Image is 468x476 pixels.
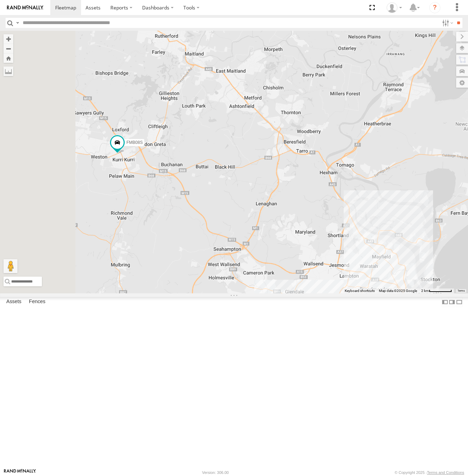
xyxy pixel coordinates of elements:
label: Hide Summary Table [456,297,463,307]
label: Search Filter Options [439,18,454,28]
label: Dock Summary Table to the Right [448,297,455,307]
button: Zoom Home [3,53,13,63]
div: © Copyright 2025 - [395,470,464,475]
span: FMB08S [126,140,143,145]
label: Measure [3,66,13,76]
a: Terms (opens in new tab) [458,289,465,292]
a: Terms and Conditions [427,470,464,475]
label: Fences [25,297,49,307]
label: Assets [3,297,25,307]
button: Drag Pegman onto the map to open Street View [3,259,17,273]
div: Version: 306.00 [202,470,229,475]
button: Keyboard shortcuts [345,288,375,293]
label: Map Settings [456,78,468,88]
label: Search Query [15,18,20,28]
i: ? [429,2,440,13]
button: Zoom out [3,44,13,53]
a: Visit our Website [4,469,36,476]
div: Eric Yao [384,2,404,13]
label: Dock Summary Table to the Left [441,297,448,307]
button: Map scale: 2 km per 62 pixels [419,288,454,293]
span: 2 km [421,289,429,293]
span: Map data ©2025 Google [379,289,417,293]
button: Zoom in [3,34,13,44]
img: rand-logo.svg [7,5,43,10]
